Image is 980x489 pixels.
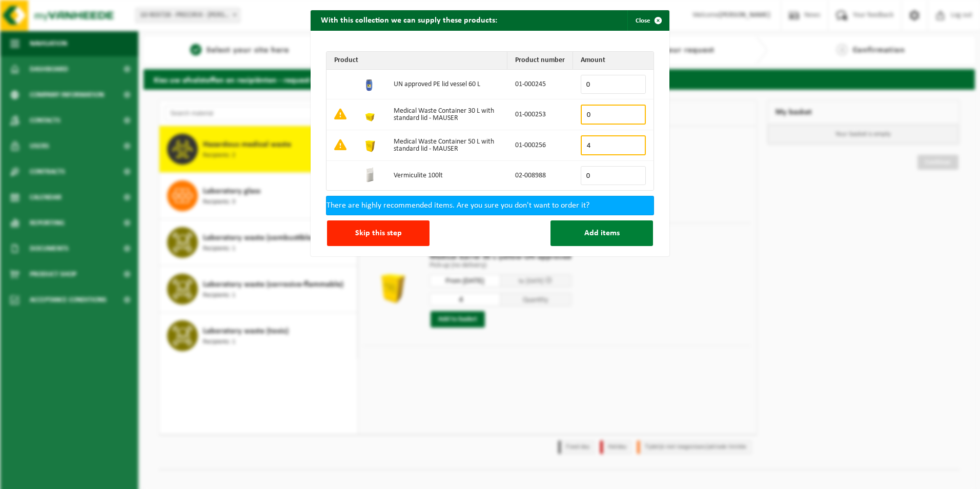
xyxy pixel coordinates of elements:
[550,220,653,246] button: Add items
[507,52,573,70] th: Product number
[362,106,378,122] img: 01-000253
[362,75,378,92] img: 01-000245
[326,52,507,70] th: Product
[386,161,507,190] td: Vermiculite 100lt
[355,229,402,237] span: Skip this step
[573,52,654,70] th: Amount
[326,196,654,215] div: There are highly recommended items. Are you sure you don't want to order it?
[507,130,573,161] td: 01-000256
[507,99,573,130] td: 01-000253
[362,136,378,153] img: 01-000256
[507,161,573,190] td: 02-008988
[507,70,573,99] td: 01-000245
[584,229,620,237] span: Add items
[386,99,507,130] td: Medical Waste Container 30 L with standard lid - MAUSER
[627,10,668,31] button: Close
[311,10,507,30] h2: With this collection we can supply these products:
[362,167,378,183] img: 02-008988
[327,220,430,246] button: Skip this step
[386,130,507,161] td: Medical Waste Container 50 L with standard lid - MAUSER
[386,70,507,99] td: UN approved PE lid vessel 60 L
